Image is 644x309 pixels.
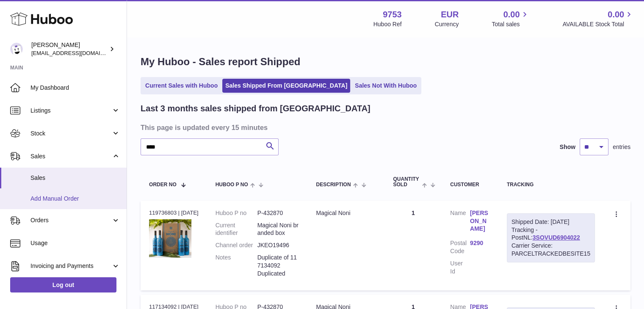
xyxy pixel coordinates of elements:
p: Duplicated [257,270,299,278]
a: [PERSON_NAME] [470,209,490,233]
img: 1651244466.jpg [149,219,191,258]
span: [EMAIL_ADDRESS][DOMAIN_NAME] [31,50,124,56]
dt: Name [450,209,470,235]
div: Carrier Service: PARCELTRACKEDBESITE15 [511,242,590,258]
span: Order No [149,182,177,188]
dd: JKEO19496 [257,241,299,249]
div: Shipped Date: [DATE] [511,218,590,226]
span: My Dashboard [30,84,120,92]
dt: Notes [216,254,257,278]
dt: Current identifier [216,221,257,237]
span: Add Manual Order [30,195,120,203]
span: Orders [30,216,111,224]
h1: My Huboo - Sales report Shipped [141,55,630,69]
dt: Postal Code [450,239,470,255]
a: Log out [10,277,116,292]
p: Duplicate of 117134092 [257,254,299,270]
td: 1 [384,201,442,290]
div: Customer [450,182,490,188]
div: 119736803 | [DATE] [149,209,199,217]
strong: EUR [441,9,459,20]
span: Stock [30,130,111,138]
div: Tracking [507,182,595,188]
span: Total sales [492,20,529,28]
div: Tracking - PostNL: [507,213,595,262]
dt: Huboo P no [216,209,257,217]
a: 0.00 Total sales [492,9,529,28]
a: Sales Not With Huboo [352,79,420,93]
span: Quantity Sold [393,177,420,188]
span: 0.00 [608,9,624,20]
dt: Channel order [216,241,257,249]
span: Huboo P no [216,182,248,188]
div: Magical Noni [316,209,376,217]
strong: 9753 [383,9,402,20]
dt: User Id [450,259,470,276]
a: 3SOVUD6904022 [533,234,580,241]
span: entries [613,143,630,151]
span: Sales [30,152,111,160]
div: Currency [435,20,459,28]
span: Description [316,182,351,188]
dd: Magical Noni branded box [257,221,299,237]
span: Usage [30,239,120,247]
span: Listings [30,107,111,115]
a: 9290 [470,239,490,247]
a: Current Sales with Huboo [142,79,221,93]
div: Huboo Ref [373,20,402,28]
span: 0.00 [503,9,520,20]
span: AVAILABLE Stock Total [562,20,634,28]
a: 0.00 AVAILABLE Stock Total [562,9,634,28]
img: info@welovenoni.com [10,43,23,55]
dd: P-432870 [257,209,299,217]
span: Invoicing and Payments [30,262,111,270]
a: Sales Shipped From [GEOGRAPHIC_DATA] [222,79,350,93]
span: Sales [30,174,120,182]
h3: This page is updated every 15 minutes [141,123,628,132]
div: [PERSON_NAME] [31,41,108,57]
h2: Last 3 months sales shipped from [GEOGRAPHIC_DATA] [141,103,370,114]
label: Show [560,143,575,151]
